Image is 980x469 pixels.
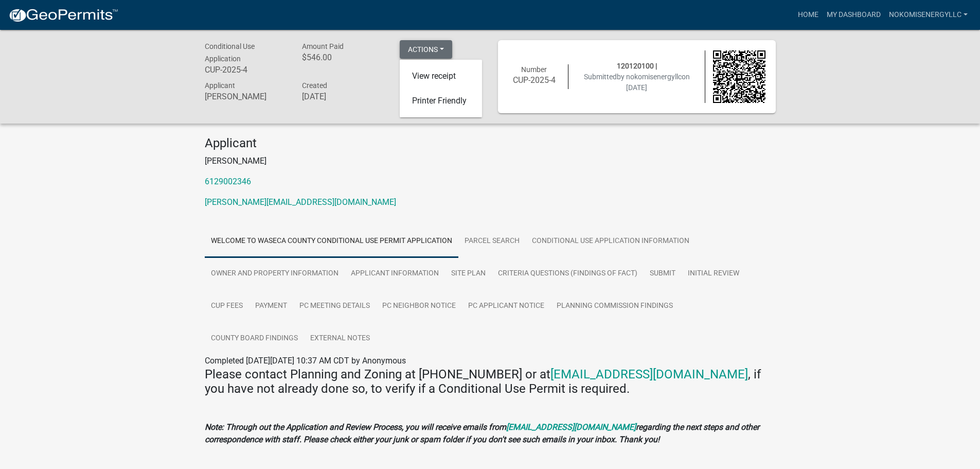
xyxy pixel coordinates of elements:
a: Criteria Questions (Findings of Fact) [492,257,644,290]
a: Parcel search [458,225,526,258]
a: PC Neighbor Notice [376,290,462,323]
a: Payment [249,290,293,323]
a: Submit [644,257,682,290]
a: Welcome to Waseca County Conditional Use Permit Application [205,225,458,258]
h6: CUP-2025-4 [508,75,561,85]
a: Site Plan [445,257,492,290]
a: Printer Friendly [400,89,482,113]
a: CUP Fees [205,290,249,323]
button: Actions [400,40,452,59]
h6: [PERSON_NAME] [205,92,287,101]
a: Initial Review [682,257,745,290]
a: Owner and Property Information [205,257,345,290]
span: Submitted on [DATE] [584,73,690,92]
h6: CUP-2025-4 [205,65,287,75]
span: Created [302,81,327,90]
span: Number [521,65,547,74]
a: PC Meeting Details [293,290,376,323]
strong: regarding the next steps and other correspondence with staff. Please check either your junk or sp... [205,422,759,444]
a: 6129002346 [205,177,251,186]
a: Home [794,5,823,25]
a: Planning Commission Findings [550,290,679,323]
img: QR code [713,50,765,103]
h6: [DATE] [302,92,384,101]
span: 120120100 | [617,62,657,70]
h6: $546.00 [302,53,384,62]
span: Amount Paid [302,42,344,50]
h4: Please contact Planning and Zoning at [PHONE_NUMBER] or at , if you have not already done so, to ... [205,367,776,397]
a: My Dashboard [823,5,885,25]
span: by nokomisenergyllc [617,73,682,81]
span: Conditional Use Application [205,42,255,63]
strong: Note: Through out the Application and Review Process, you will receive emails from [205,422,506,432]
p: [PERSON_NAME] [205,155,776,167]
a: PC Applicant Notice [462,290,550,323]
a: View receipt [400,64,482,89]
a: [PERSON_NAME][EMAIL_ADDRESS][DOMAIN_NAME] [205,197,396,207]
a: Applicant Information [345,257,445,290]
a: [EMAIL_ADDRESS][DOMAIN_NAME] [550,367,748,381]
a: Conditional Use Application Information [526,225,696,258]
span: Completed [DATE][DATE] 10:37 AM CDT by Anonymous [205,356,406,366]
a: [EMAIL_ADDRESS][DOMAIN_NAME] [506,422,636,432]
a: nokomisenergyllc [885,5,972,25]
h4: Applicant [205,136,776,151]
a: External Notes [304,322,376,355]
div: Actions [400,60,482,117]
a: County Board Findings [205,322,304,355]
span: Applicant [205,81,235,90]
